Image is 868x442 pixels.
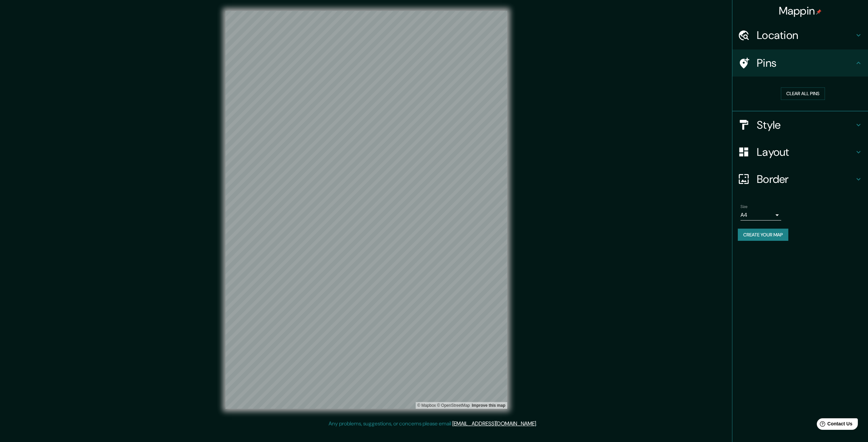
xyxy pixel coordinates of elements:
[225,11,507,409] canvas: Map
[741,210,781,220] div: A4
[816,9,822,15] img: pin-icon.png
[732,166,868,193] div: Border
[757,28,854,42] h4: Location
[757,56,854,70] h4: Pins
[738,229,788,241] button: Create your map
[329,420,537,428] p: Any problems, suggestions, or concerns please email .
[732,139,868,166] div: Layout
[537,420,538,428] div: .
[779,4,822,18] h4: Mappin
[741,204,748,209] label: Size
[472,403,505,408] a: Map feedback
[808,416,861,435] iframe: Help widget launcher
[452,420,536,427] a: [EMAIL_ADDRESS][DOMAIN_NAME]
[437,403,470,408] a: OpenStreetMap
[417,403,436,408] a: Mapbox
[757,118,854,132] h4: Style
[732,22,868,49] div: Location
[732,111,868,139] div: Style
[732,49,868,77] div: Pins
[757,172,854,186] h4: Border
[757,145,854,159] h4: Layout
[781,87,825,100] button: Clear all pins
[538,420,539,428] div: .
